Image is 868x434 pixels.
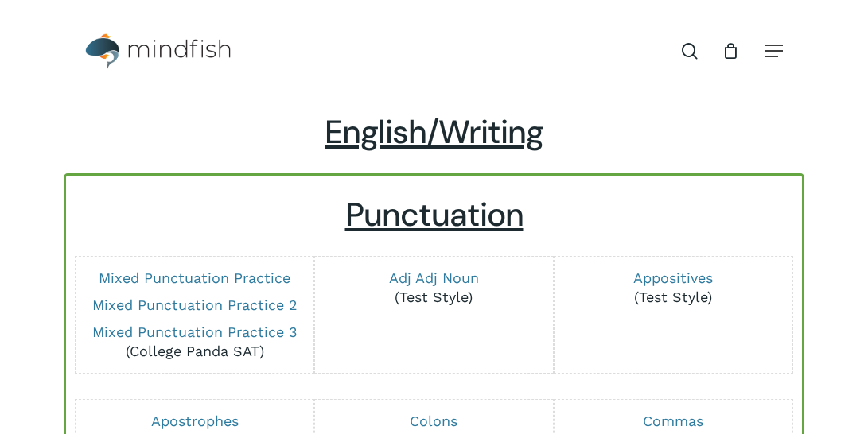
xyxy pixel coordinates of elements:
[322,269,546,307] p: (Test Style)
[643,413,703,429] a: Commas
[345,194,524,236] u: Punctuation
[765,43,783,59] a: Navigation Menu
[92,296,298,313] a: Mixed Punctuation Practice 2
[410,413,457,429] a: Colons
[92,324,298,340] a: Mixed Punctuation Practice 3
[325,111,543,153] span: English/Writing
[83,323,306,361] p: (College Panda SAT)
[722,42,739,60] a: Cart
[151,413,239,429] a: Apostrophes
[99,269,290,286] a: Mixed Punctuation Practice
[633,269,713,286] a: Appositives
[389,269,479,286] a: Adj Adj Noun
[562,269,785,307] p: (Test Style)
[64,21,804,81] header: Main Menu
